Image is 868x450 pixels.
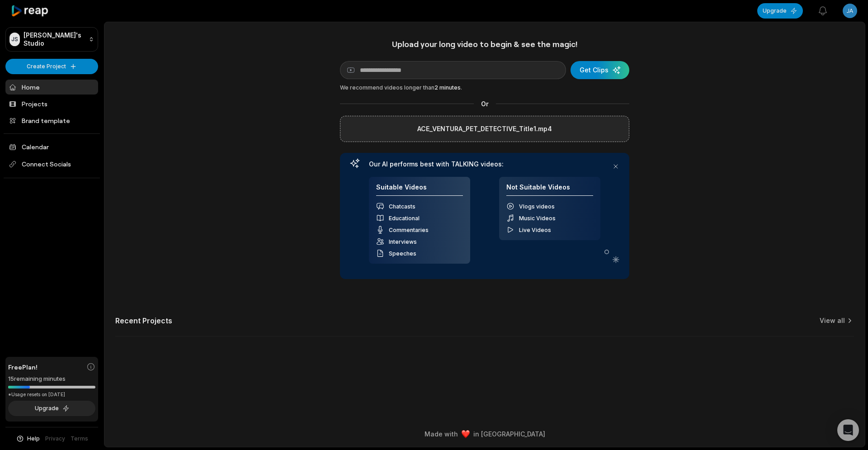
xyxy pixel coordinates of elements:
a: View all [820,316,845,325]
span: Connect Socials [5,156,98,172]
label: ACE_VENTURA_PET_DETECTIVE_Title1.mp4 [417,123,552,134]
button: Create Project [5,59,98,74]
span: Or [474,99,496,109]
div: *Usage resets on [DATE] [8,391,95,398]
h4: Not Suitable Videos [506,183,593,196]
h3: Our AI performs best with TALKING videos: [369,160,600,168]
span: Help [27,435,40,443]
span: 2 minutes [434,84,461,91]
button: Upgrade [8,401,95,416]
h4: Suitable Videos [376,183,463,196]
a: Projects [5,96,98,111]
h1: Upload your long video to begin & see the magic! [340,39,629,49]
span: Speeches [389,250,416,257]
button: Upgrade [757,3,803,19]
a: Home [5,80,98,95]
div: Made with in [GEOGRAPHIC_DATA] [113,429,857,439]
a: Brand template [5,113,98,128]
button: Help [16,435,40,443]
span: Commentaries [389,227,429,233]
img: heart emoji [462,430,470,438]
div: Open Intercom Messenger [837,419,859,441]
div: JS [9,33,20,46]
a: Terms [71,435,88,443]
p: [PERSON_NAME]'s Studio [24,31,85,47]
span: Educational [389,215,420,222]
div: 15 remaining minutes [8,374,95,384]
div: We recommend videos longer than . [340,84,629,92]
span: Live Videos [519,227,551,233]
span: Vlogs videos [519,203,555,210]
span: Music Videos [519,215,556,222]
a: Privacy [45,435,65,443]
h2: Recent Projects [115,316,172,325]
span: Free Plan! [8,362,38,372]
span: Chatcasts [389,203,415,210]
button: Get Clips [571,61,629,79]
a: Calendar [5,139,98,154]
span: Interviews [389,238,417,245]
